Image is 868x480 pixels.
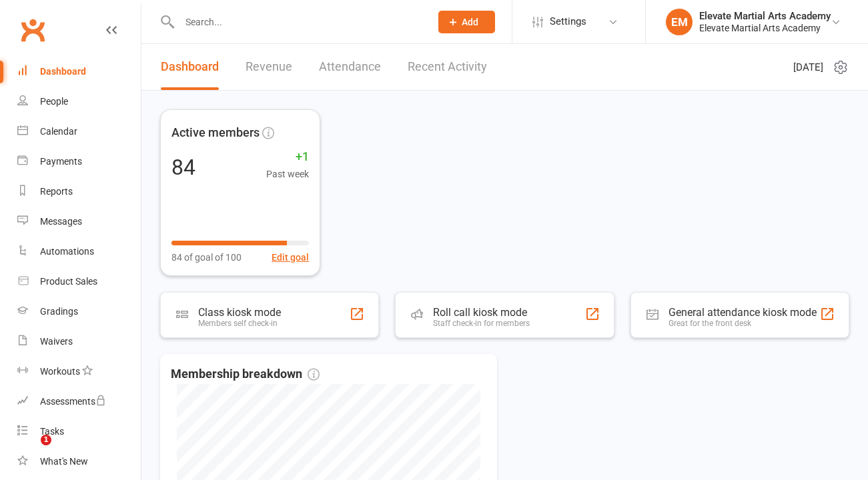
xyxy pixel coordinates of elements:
a: Calendar [17,117,141,147]
a: Recent Activity [408,44,487,90]
div: General attendance kiosk mode [669,306,817,319]
div: People [40,96,68,107]
div: Messages [40,216,82,227]
button: Edit goal [272,250,309,265]
span: Settings [550,7,586,37]
div: Waivers [40,336,73,347]
span: [DATE] [793,59,823,75]
span: Membership breakdown [171,365,320,384]
div: Elevate Martial Arts Academy [699,22,831,34]
div: Automations [40,246,94,257]
a: Attendance [319,44,381,90]
a: Workouts [17,357,141,387]
div: Payments [40,156,82,167]
a: Dashboard [161,44,219,90]
span: 1 [41,435,51,445]
input: Search... [175,13,422,31]
div: Roll call kiosk mode [433,306,530,319]
span: Past week [266,167,309,181]
div: Members self check-in [198,319,281,328]
a: Messages [17,207,141,237]
a: Revenue [246,44,292,90]
a: Dashboard [17,57,141,87]
a: Automations [17,237,141,267]
span: 84 of goal of 100 [171,250,242,265]
div: Staff check-in for members [433,319,530,328]
div: Product Sales [40,276,97,287]
div: Tasks [40,426,64,437]
div: Calendar [40,126,77,137]
div: Reports [40,186,73,197]
div: Gradings [40,306,78,317]
a: Product Sales [17,267,141,297]
span: Add [462,17,478,27]
span: Active members [171,123,260,143]
div: Assessments [40,396,106,407]
a: Assessments [17,387,141,417]
iframe: Intercom live chat [13,435,45,467]
div: Dashboard [40,66,86,77]
div: Elevate Martial Arts Academy [699,10,831,22]
div: Class kiosk mode [198,306,281,319]
div: EM [666,9,693,35]
div: Workouts [40,366,80,377]
a: What's New [17,447,141,477]
a: Reports [17,177,141,207]
div: 84 [171,157,195,178]
span: +1 [266,147,309,167]
a: Clubworx [16,13,49,47]
a: People [17,87,141,117]
a: Payments [17,147,141,177]
a: Gradings [17,297,141,327]
a: Waivers [17,327,141,357]
div: Great for the front desk [669,319,817,328]
div: What's New [40,456,88,467]
button: Add [438,11,495,33]
a: Tasks [17,417,141,447]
